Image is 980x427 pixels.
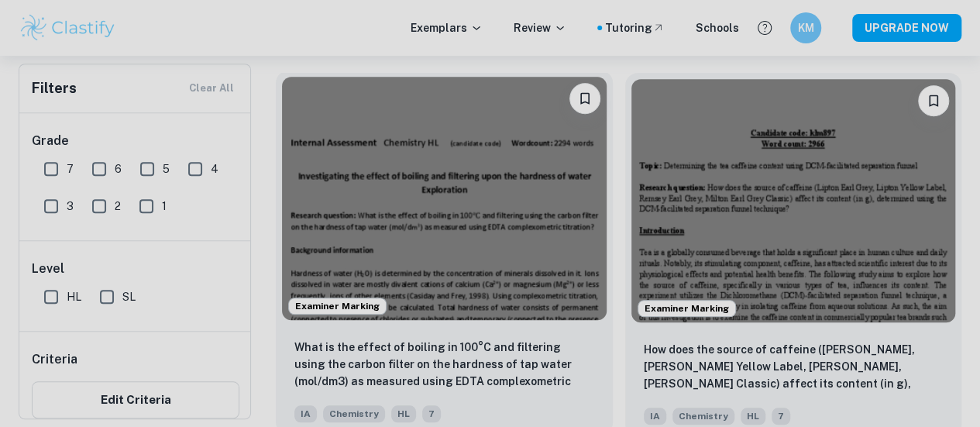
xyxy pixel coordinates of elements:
span: IA [644,408,666,425]
p: How does the source of caffeine (Lipton Earl Grey, Lipton Yellow Label, Remsey Earl Grey, Milton ... [644,341,944,394]
span: Examiner Marking [289,299,386,313]
span: Examiner Marking [638,301,735,315]
span: 7 [67,160,74,177]
p: Review [514,19,566,36]
a: Tutoring [605,19,665,36]
span: Chemistry [672,408,734,425]
span: SL [122,288,136,305]
span: HL [741,408,765,425]
h6: Grade [32,132,239,150]
img: Chemistry IA example thumbnail: What is the effect of boiling in 100°C a [282,77,607,320]
img: Clastify logo [19,12,117,43]
button: KM [790,12,821,43]
a: Schools [696,19,739,36]
span: HL [67,288,81,305]
h6: Filters [32,77,77,99]
button: Bookmark [569,83,600,114]
span: 1 [162,198,167,215]
button: Help and Feedback [751,15,778,41]
button: Bookmark [918,85,949,116]
span: 3 [67,198,74,215]
h6: Criteria [32,350,77,369]
p: What is the effect of boiling in 100°C and filtering using the carbon filter on the hardness of t... [294,339,594,391]
p: Exemplars [411,19,483,36]
img: Chemistry IA example thumbnail: How does the source of caffeine (Lipton [631,79,956,322]
span: 4 [211,160,218,177]
button: UPGRADE NOW [852,14,961,42]
span: 7 [422,405,441,422]
span: 6 [115,160,122,177]
span: 7 [772,408,790,425]
h6: KM [797,19,815,36]
span: IA [294,405,317,422]
span: HL [391,405,416,422]
button: Edit Criteria [32,381,239,418]
h6: Level [32,260,239,278]
span: Chemistry [323,405,385,422]
span: 2 [115,198,121,215]
span: 5 [163,160,170,177]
